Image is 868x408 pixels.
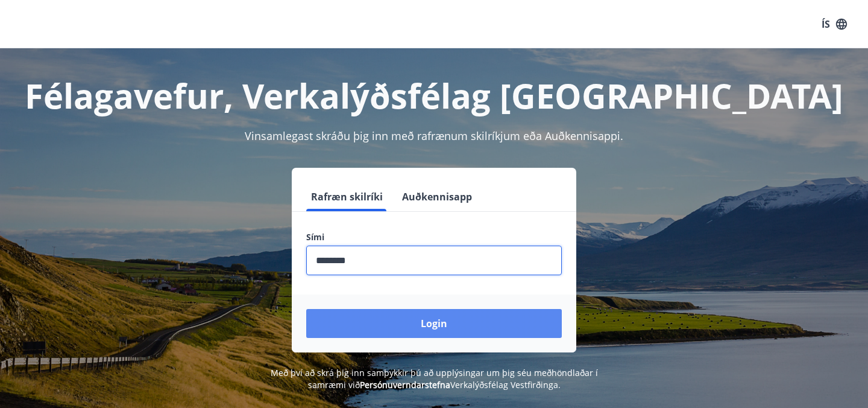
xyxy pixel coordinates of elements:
[14,72,854,118] h1: Félagavefur, Verkalýðsfélag [GEOGRAPHIC_DATA]
[306,231,562,243] label: Sími
[397,182,477,211] button: Auðkennisapp
[245,129,623,143] span: Vinsamlegast skráðu þig inn með rafrænum skilríkjum eða Auðkennisappi.
[271,367,598,390] span: Með því að skrá þig inn samþykkir þú að upplýsingar um þig séu meðhöndlaðar í samræmi við Verkalý...
[306,182,388,211] button: Rafræn skilríki
[306,309,562,338] button: Login
[360,379,450,390] a: Persónuverndarstefna
[815,13,854,35] button: ÍS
